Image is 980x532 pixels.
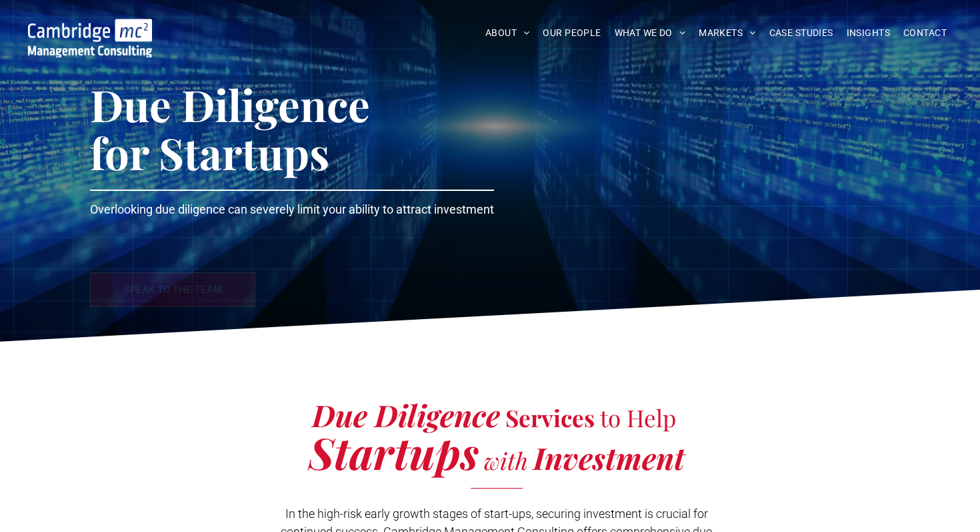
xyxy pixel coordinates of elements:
strong: Investment [533,437,685,477]
a: CONTACT [897,23,953,43]
a: Your Business Transformed | Cambridge Management Consulting [28,21,152,35]
span: Overlooking due diligence can severely limit your ability to attract investment [90,202,494,216]
span: with [484,445,528,476]
strong: Services [505,402,595,433]
img: Go to Homepage [28,19,152,57]
span: Due Diligence for Startups [90,75,370,181]
a: INSIGHTS [840,23,897,43]
a: WHAT WE DO [608,23,693,43]
a: ABOUT [479,23,537,43]
span: SPEAK TO THE TEAM [124,273,222,306]
strong: Startups [309,423,479,481]
strong: Due Diligence [312,394,500,435]
a: OUR PEOPLE [536,23,607,43]
a: SPEAK TO THE TEAM [90,272,255,307]
a: CASE STUDIES [763,23,840,43]
span: to Help [600,402,676,433]
a: MARKETS [692,23,762,43]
